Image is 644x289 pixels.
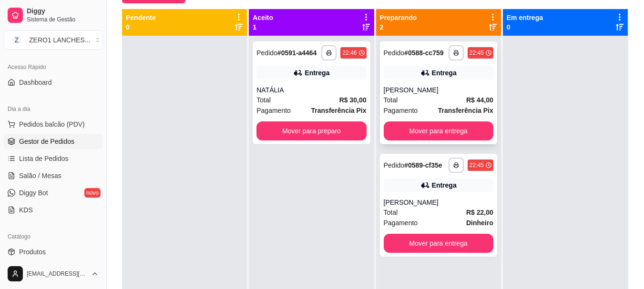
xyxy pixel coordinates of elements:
strong: # 0588-cc759 [404,49,444,57]
a: Gestor de Pedidos [4,134,102,149]
span: Diggy [27,7,99,16]
a: Diggy Botnovo [4,185,102,200]
button: [EMAIL_ADDRESS][DOMAIN_NAME] [4,262,102,285]
strong: R$ 22,00 [466,209,493,216]
span: Gestor de Pedidos [19,137,74,146]
a: Lista de Pedidos [4,151,102,166]
strong: R$ 44,00 [466,96,493,104]
span: Total [384,95,398,105]
span: Diggy Bot [19,188,48,198]
p: 0 [126,22,156,32]
button: Select a team [4,30,102,50]
strong: Transferência Pix [311,107,367,114]
p: Em entrega [507,13,543,22]
a: KDS [4,202,102,218]
button: Mover para entrega [384,234,493,253]
p: 2 [380,22,417,32]
div: Entrega [432,68,457,78]
span: Dashboard [19,78,52,87]
span: Pedido [384,49,405,57]
span: Z [12,35,21,45]
p: Aceito [253,13,273,22]
span: Pagamento [256,105,291,116]
div: NATÁLIA [256,85,366,95]
a: Dashboard [4,75,102,90]
strong: Dinheiro [466,219,493,227]
strong: # 0591-a4464 [277,49,317,57]
div: [PERSON_NAME] [384,198,493,207]
span: Pedidos balcão (PDV) [19,120,85,129]
span: KDS [19,205,33,215]
p: 1 [253,22,273,32]
p: Preparando [380,13,417,22]
p: Pendente [126,13,156,22]
a: Produtos [4,244,102,259]
div: Dia a dia [4,101,102,117]
p: 0 [507,22,543,32]
div: [PERSON_NAME] [384,85,493,95]
div: 22:45 [470,49,484,57]
div: 22:46 [342,49,357,57]
strong: # 0589-cf35e [404,161,442,169]
span: Produtos [19,247,46,257]
span: Pedido [384,161,405,169]
span: [EMAIL_ADDRESS][DOMAIN_NAME] [27,270,87,278]
strong: Transferência Pix [438,107,493,114]
button: Pedidos balcão (PDV) [4,117,102,132]
button: Mover para entrega [384,121,493,140]
span: Pagamento [384,218,418,228]
strong: R$ 30,00 [339,96,367,104]
div: ZERO1 LANCHES ... [29,35,90,45]
span: Pagamento [384,105,418,116]
span: Lista de Pedidos [19,154,69,163]
span: Salão / Mesas [19,171,61,180]
button: Mover para preparo [256,121,366,140]
div: Catálogo [4,229,102,244]
span: Pedido [256,49,277,57]
span: Sistema de Gestão [27,16,99,23]
div: Entrega [305,68,329,78]
span: Total [256,95,271,105]
div: Entrega [432,180,457,190]
div: Acesso Rápido [4,60,102,75]
span: Total [384,207,398,218]
a: Salão / Mesas [4,168,102,183]
div: 22:45 [470,161,484,169]
a: DiggySistema de Gestão [4,4,102,27]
